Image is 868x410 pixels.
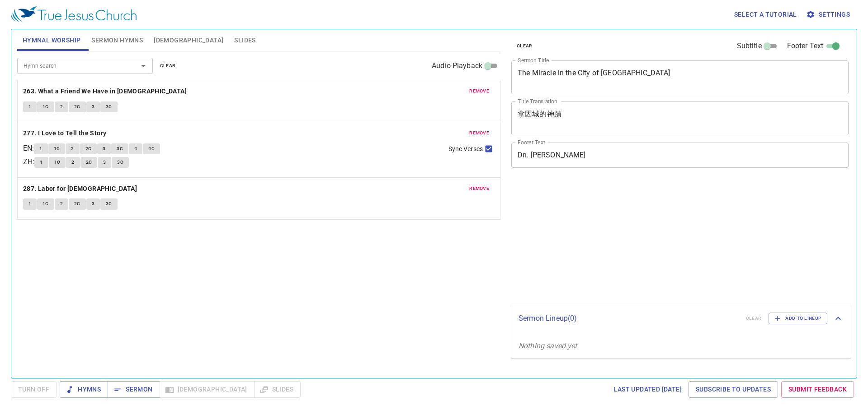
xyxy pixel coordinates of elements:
button: 1 [23,198,37,209]
button: Select a tutorial [731,6,801,23]
span: 3C [117,145,123,153]
button: 3C [112,157,129,168]
iframe: from-child [508,177,782,300]
span: 2 [60,103,63,111]
span: remove [469,129,489,137]
span: 3 [92,103,94,111]
span: 3C [117,158,123,166]
button: 2C [69,198,86,209]
span: 3 [103,158,106,166]
span: Hymns [67,384,101,395]
span: Audio Playback [432,60,482,71]
p: Sermon Lineup ( 0 ) [519,313,739,324]
div: Sermon Lineup(0)clearAdd to Lineup [511,304,851,333]
span: 2 [60,200,63,208]
button: 3C [100,101,118,112]
p: ZH : [23,157,34,167]
button: 1C [49,157,66,168]
i: Nothing saved yet [519,341,577,350]
button: 2C [69,101,86,112]
span: Sync Verses [448,144,483,154]
b: 277. I Love to Tell the Story [23,128,107,139]
button: 2 [55,101,68,112]
span: clear [160,62,176,70]
span: remove [469,87,489,95]
span: Subscribe to Updates [696,384,771,395]
span: clear [517,42,533,50]
span: 1 [28,200,31,208]
button: 2C [80,143,97,154]
span: Select a tutorial [734,9,797,20]
span: 2C [85,145,92,153]
button: remove [464,128,495,138]
button: 277. I Love to Tell the Story [23,128,108,139]
span: 1C [54,145,60,153]
button: remove [464,86,495,97]
span: 3C [106,200,112,208]
button: 3C [100,198,118,209]
b: 287. Labor for [DEMOGRAPHIC_DATA] [23,183,137,194]
button: 1C [48,143,66,154]
button: remove [464,183,495,194]
span: 4 [134,145,137,153]
button: clear [155,60,181,71]
span: 1 [39,145,42,153]
button: 1C [37,101,54,112]
span: Footer Text [787,41,824,51]
span: 2 [71,158,74,166]
a: Submit Feedback [781,381,854,398]
button: 1 [34,157,48,168]
button: 1 [23,101,37,112]
span: 2C [74,103,80,111]
a: Last updated [DATE] [610,381,685,398]
button: 2 [55,198,68,209]
a: Subscribe to Updates [689,381,778,398]
span: 2 [71,145,74,153]
span: Subtitle [737,41,762,51]
span: 2C [86,158,92,166]
textarea: 拿因城的神蹟 [518,110,842,127]
button: 1C [37,198,54,209]
button: 3 [86,198,100,209]
button: 2C [80,157,98,168]
span: Submit Feedback [788,384,847,395]
span: Add to Lineup [774,314,821,322]
span: 3 [103,145,105,153]
button: 2 [66,157,80,168]
button: Settings [804,6,854,23]
span: 4C [148,145,155,153]
button: 1 [34,143,47,154]
button: clear [511,41,538,51]
button: 2 [66,143,79,154]
button: 287. Labor for [DEMOGRAPHIC_DATA] [23,183,139,194]
span: 3 [92,200,94,208]
span: Settings [808,9,850,20]
span: remove [469,184,489,193]
button: Add to Lineup [769,313,827,324]
b: 263. What a Friend We Have in [DEMOGRAPHIC_DATA] [23,86,187,97]
button: 263. What a Friend We Have in [DEMOGRAPHIC_DATA] [23,86,189,97]
button: 4 [129,143,142,154]
button: Sermon [108,381,160,398]
span: Hymnal Worship [23,35,81,46]
span: 3C [106,103,112,111]
textarea: The Miracle in the City of [GEOGRAPHIC_DATA] [518,69,842,86]
span: 1 [40,158,42,166]
span: 1C [54,158,61,166]
span: 1C [42,200,49,208]
button: Hymns [60,381,108,398]
img: True Jesus Church [11,6,137,23]
button: 4C [143,143,160,154]
span: [DEMOGRAPHIC_DATA] [154,35,223,46]
button: 3 [97,143,111,154]
span: Sermon [115,384,152,395]
p: EN : [23,143,34,154]
button: Open [137,60,150,72]
button: 3 [98,157,111,168]
span: 1 [28,103,31,111]
span: Last updated [DATE] [613,384,682,395]
span: 1C [42,103,49,111]
button: 3 [86,101,100,112]
button: 3C [111,143,128,154]
span: 2C [74,200,80,208]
